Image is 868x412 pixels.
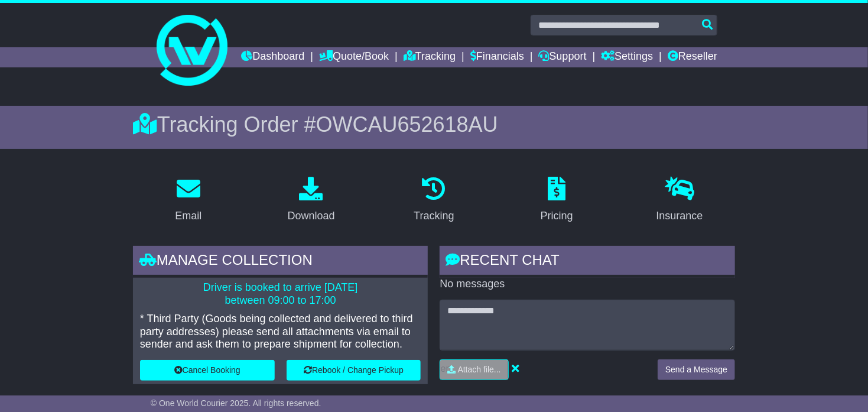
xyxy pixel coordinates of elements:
div: Tracking [414,208,454,224]
a: Settings [601,47,653,67]
button: Rebook / Change Pickup [287,360,421,381]
p: Driver is booked to arrive [DATE] between 09:00 to 17:00 [140,281,421,307]
div: Pricing [541,208,573,224]
a: Support [539,47,587,67]
p: * Third Party (Goods being collected and delivered to third party addresses) please send all atta... [140,313,421,351]
a: Reseller [668,47,717,67]
a: Insurance [649,173,711,228]
button: Send a Message [658,359,735,380]
a: Pricing [533,173,581,228]
div: Insurance [656,208,703,224]
div: Email [175,208,201,224]
a: Tracking [404,47,456,67]
div: Tracking Order # [133,112,735,137]
a: Quote/Book [319,47,389,67]
a: Tracking [406,173,461,228]
span: OWCAU652618AU [316,112,498,137]
p: No messages [440,278,735,291]
a: Dashboard [241,47,304,67]
div: Download [288,208,335,224]
a: Financials [470,47,524,67]
a: Email [167,173,209,228]
div: Manage collection [133,246,428,278]
div: RECENT CHAT [440,246,735,278]
span: © One World Courier 2025. All rights reserved. [151,398,321,408]
a: Download [280,173,343,228]
button: Cancel Booking [140,360,275,381]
